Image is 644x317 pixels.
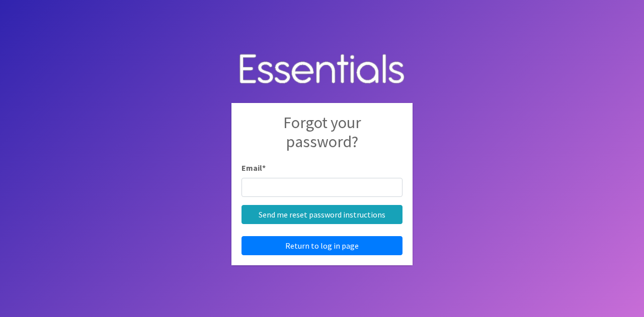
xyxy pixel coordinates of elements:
[231,44,413,95] img: Human Essentials
[242,205,403,224] input: Send me reset password instructions
[242,113,403,162] h2: Forgot your password?
[242,236,403,255] a: Return to log in page
[242,162,266,174] label: Email
[262,163,266,173] abbr: required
